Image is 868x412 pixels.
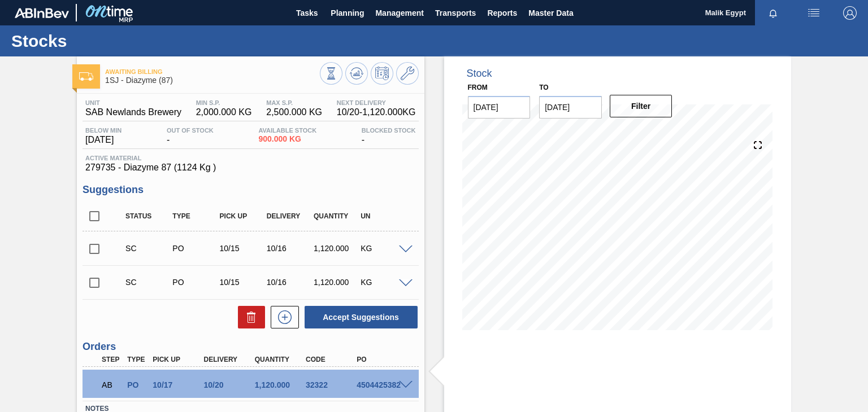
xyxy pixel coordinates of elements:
[294,6,319,20] span: Tasks
[258,127,316,134] span: Available Stock
[232,306,265,328] div: Delete Suggestions
[358,244,409,253] div: KG
[266,99,322,106] span: MAX S.P.
[375,6,424,20] span: Management
[354,380,410,389] div: 4504425382
[123,244,174,253] div: Suggestion Created
[755,5,791,21] button: Notifications
[167,127,214,134] span: Out Of Stock
[528,6,573,20] span: Master Data
[99,372,124,397] div: Awaiting Billing
[201,380,257,389] div: 10/20/2025
[435,6,476,20] span: Transports
[85,163,415,173] span: 279735 - Diazyme 87 (1124 Kg )
[124,380,150,389] div: Purchase order
[85,135,121,145] span: [DATE]
[105,76,319,85] span: 1SJ - Diazyme (87)
[170,244,221,253] div: Purchase order
[468,84,488,91] label: From
[311,278,362,287] div: 1,120.000
[265,306,299,328] div: New suggestion
[303,380,359,389] div: 32322
[320,62,342,85] button: Stocks Overview
[337,99,416,106] span: Next Delivery
[196,99,252,106] span: MIN S.P.
[217,244,268,253] div: 10/15/2025
[354,356,410,363] div: PO
[371,62,393,85] button: Schedule Inventory
[311,244,362,253] div: 1,120.000
[358,278,409,287] div: KG
[539,96,602,119] input: mm/dd/yyyy
[99,356,124,363] div: Step
[258,135,316,143] span: 900.000 KG
[305,306,418,328] button: Accept Suggestions
[150,380,206,389] div: 10/17/2025
[105,68,319,75] span: Awaiting Billing
[170,278,221,287] div: Purchase order
[362,127,416,134] span: Blocked Stock
[85,155,415,161] span: Active Material
[164,127,216,145] div: -
[196,107,252,117] span: 2,000.000 KG
[264,278,315,287] div: 10/16/2025
[610,95,672,117] button: Filter
[85,107,181,117] span: SAB Newlands Brewery
[123,212,174,220] div: Status
[217,278,268,287] div: 10/15/2025
[170,212,221,220] div: Type
[467,68,492,80] div: Stock
[217,212,268,220] div: Pick up
[102,380,121,389] p: AB
[807,6,821,20] img: userActions
[345,62,368,85] button: Update Chart
[337,107,416,117] span: 10/20 - 1,120.000 KG
[252,356,308,363] div: Quantity
[85,127,121,134] span: Below Min
[843,6,857,20] img: Logout
[150,356,206,363] div: Pick up
[266,107,322,117] span: 2,500.000 KG
[11,34,212,47] h1: Stocks
[468,96,531,119] input: mm/dd/yyyy
[85,99,181,106] span: Unit
[359,127,419,145] div: -
[252,380,308,389] div: 1,120.000
[331,6,364,20] span: Planning
[124,356,150,363] div: Type
[311,212,362,220] div: Quantity
[123,278,174,287] div: Suggestion Created
[264,212,315,220] div: Delivery
[358,212,409,220] div: UN
[15,8,69,18] img: TNhmsLtSVTkK8tSr43FrP2fwEKptu5GPRR3wAAAABJRU5ErkJggg==
[201,356,257,363] div: Delivery
[299,305,419,330] div: Accept Suggestions
[264,244,315,253] div: 10/16/2025
[83,184,418,196] h3: Suggestions
[396,62,419,85] button: Go to Master Data / General
[79,72,93,81] img: Ícone
[83,341,418,353] h3: Orders
[539,84,548,91] label: to
[303,356,359,363] div: Code
[487,6,517,20] span: Reports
